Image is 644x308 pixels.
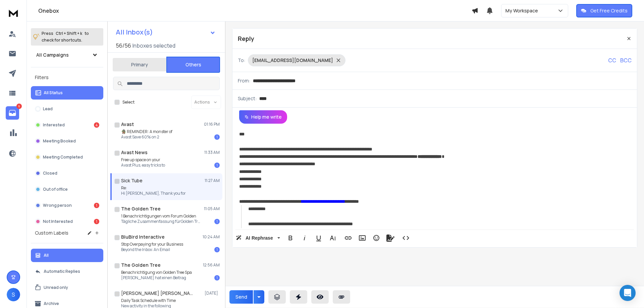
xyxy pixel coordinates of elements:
[44,90,63,96] p: All Status
[116,29,153,36] h1: All Inbox(s)
[31,281,103,294] button: Unread only
[121,157,165,163] p: Free up space on your
[31,118,103,132] button: Interested4
[31,249,103,262] button: All
[239,110,287,124] button: Help me write
[590,7,628,14] p: Get Free Credits
[238,57,245,64] p: To:
[121,247,183,252] p: Beyond the Inbox: An Email
[94,203,99,208] div: 1
[121,298,176,303] p: Daily Task Schedule with Time
[384,231,397,245] button: Signature
[31,134,103,148] button: Meeting Booked
[238,95,257,102] p: Subject:
[43,187,68,192] p: Out of office
[214,134,220,140] div: 1
[214,219,220,224] div: 1
[31,86,103,100] button: All Status
[31,73,103,82] h3: Filters
[399,231,412,245] button: Code View
[121,149,148,156] h1: Avast News
[110,25,221,39] button: All Inbox(s)
[203,262,220,268] p: 12:56 AM
[35,230,68,236] h3: Custom Labels
[55,29,83,37] span: Ctrl + Shift + k
[229,290,253,304] button: Send
[113,57,166,72] button: Primary
[31,199,103,212] button: Wrong person1
[204,122,220,127] p: 01:16 PM
[132,42,175,50] h3: Inboxes selected
[44,301,59,306] p: Archive
[370,231,383,245] button: Emoticons
[31,265,103,278] button: Automatic Replies
[121,185,186,191] p: Re:
[121,129,172,134] p: 🧌 REMINDER: A monster of
[203,234,220,240] p: 10:24 AM
[214,247,220,252] div: 1
[121,270,192,275] p: Benachrichtigung von Golden Tree Spa
[620,56,632,64] p: BCC
[620,285,636,301] div: Open Intercom Messenger
[121,177,143,184] h1: Sick Tube
[116,42,131,50] span: 56 / 56
[121,163,165,168] p: Avast Plus, easy tricks to
[44,253,49,258] p: All
[43,203,72,208] p: Wrong person
[44,269,80,274] p: Automatic Replies
[312,231,325,245] button: Underline (Ctrl+U)
[214,163,220,168] div: 1
[252,57,333,64] p: [EMAIL_ADDRESS][DOMAIN_NAME]
[122,100,135,105] label: Select
[31,167,103,180] button: Closed
[121,275,192,281] p: [PERSON_NAME] hat einen Beitrag
[238,77,250,84] p: From:
[7,288,20,301] button: S
[576,4,632,17] button: Get Free Credits
[44,285,68,290] p: Unread only
[43,106,53,112] p: Lead
[6,106,19,120] a: 6
[43,155,83,160] p: Meeting Completed
[505,7,541,14] p: My Workspace
[31,48,103,62] button: All Campaigns
[121,213,202,219] p: 1 Benachrichtigungen vom Forum Golden
[31,183,103,196] button: Out of office
[234,231,281,245] button: AI Rephrase
[31,215,103,228] button: Not Interested1
[121,290,195,297] h1: [PERSON_NAME] [PERSON_NAME] (Google Docs)
[42,30,89,44] p: Press to check for shortcuts.
[16,104,22,109] p: 6
[166,57,220,73] button: Others
[121,234,165,240] h1: BluBird Interactive
[38,7,472,15] h1: Onebox
[121,262,161,268] h1: The Golden Tree
[43,171,57,176] p: Closed
[31,102,103,116] button: Lead
[94,122,99,128] div: 4
[94,219,99,224] div: 1
[298,231,311,245] button: Italic (Ctrl+I)
[121,219,202,224] p: Tägliche Zusammenfassung fürGolden Tree Spa person [ [URL][DOMAIN_NAME] ] [PERSON_NAME]
[121,191,186,196] p: Hi [PERSON_NAME], Thank you for
[43,219,73,224] p: Not Interested
[204,206,220,211] p: 11:05 AM
[205,291,220,296] p: [DATE]
[342,231,355,245] button: Insert Link (Ctrl+K)
[204,150,220,155] p: 11:33 AM
[43,138,76,144] p: Meeting Booked
[238,34,254,43] p: Reply
[121,242,183,247] p: Stop Overpaying for your Business
[284,231,297,245] button: Bold (Ctrl+B)
[244,235,274,241] span: AI Rephrase
[36,52,69,58] h1: All Campaigns
[326,231,339,245] button: More Text
[121,121,134,128] h1: Avast
[205,178,220,183] p: 11:27 AM
[608,56,616,64] p: CC
[121,134,172,140] p: Avast Save 60% on 2
[7,7,20,19] img: logo
[121,205,161,212] h1: The Golden Tree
